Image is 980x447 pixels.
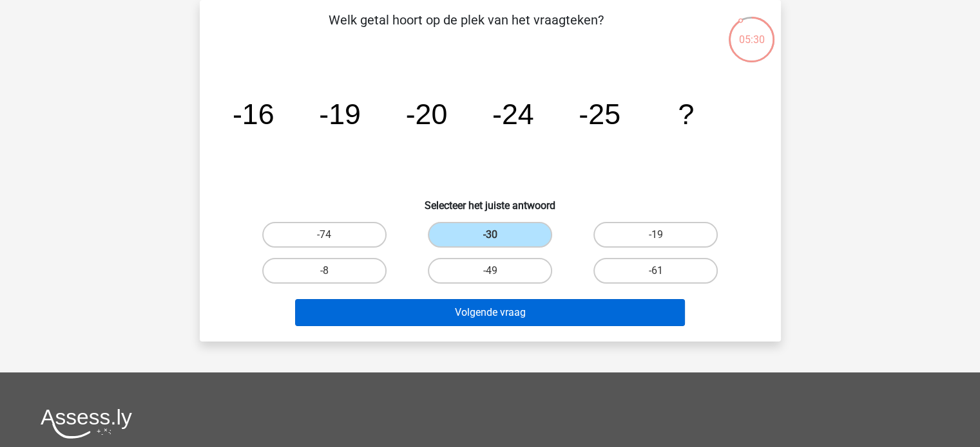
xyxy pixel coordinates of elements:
tspan: -25 [579,98,620,130]
tspan: -16 [232,98,274,130]
label: -49 [428,258,552,284]
img: Assessly logo [41,408,132,439]
label: -74 [262,222,387,248]
h6: Selecteer het juiste antwoord [220,189,760,212]
tspan: -20 [405,98,447,130]
label: -19 [593,222,718,248]
label: -61 [593,258,718,284]
tspan: ? [678,98,694,130]
tspan: -24 [492,98,533,130]
button: Volgende vraag [295,299,685,326]
tspan: -19 [319,98,361,130]
label: -30 [428,222,552,248]
p: Welk getal hoort op de plek van het vraagteken? [220,10,712,49]
div: 05:30 [727,15,776,48]
label: -8 [262,258,387,284]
